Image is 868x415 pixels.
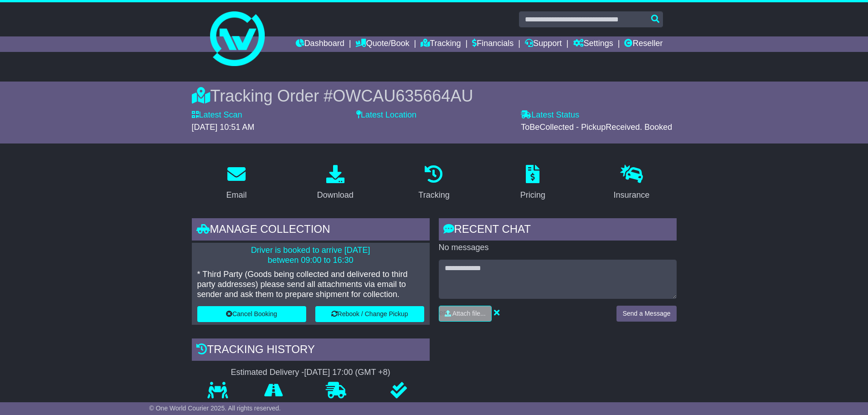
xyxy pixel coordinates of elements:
a: Support [525,36,562,52]
a: Quote/Book [355,36,409,52]
button: Rebook / Change Pickup [315,306,424,322]
a: Email [220,162,252,205]
label: Latest Status [521,110,579,120]
div: Tracking history [192,338,430,363]
a: Pricing [514,162,551,205]
div: Pricing [520,189,545,201]
div: Insurance [614,189,650,201]
a: Settings [573,36,613,52]
a: Financials [472,36,514,52]
div: Estimated Delivery - [192,368,430,378]
button: Cancel Booking [197,306,306,322]
div: Tracking Order # [192,86,677,106]
div: Manage collection [192,218,430,243]
span: © One World Courier 2025. All rights reserved. [149,405,281,412]
a: Insurance [608,162,656,205]
a: Tracking [421,36,461,52]
a: Download [311,162,360,205]
div: [DATE] 17:00 (GMT +8) [304,368,390,378]
span: ToBeCollected - PickupReceived. Booked [521,123,672,132]
p: No messages [439,243,677,253]
a: Tracking [412,162,455,205]
span: OWCAU635664AU [333,87,473,105]
div: Download [317,189,354,201]
button: Send a Message [616,306,676,322]
label: Latest Location [356,110,416,120]
span: [DATE] 10:51 AM [192,123,255,132]
p: * Third Party (Goods being collected and delivered to third party addresses) please send all atta... [197,270,424,299]
div: RECENT CHAT [439,218,677,243]
div: Email [226,189,247,201]
a: Dashboard [296,36,344,52]
a: Reseller [624,36,663,52]
label: Latest Scan [192,110,242,120]
p: Driver is booked to arrive [DATE] between 09:00 to 16:30 [197,246,424,265]
div: Tracking [418,189,449,201]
